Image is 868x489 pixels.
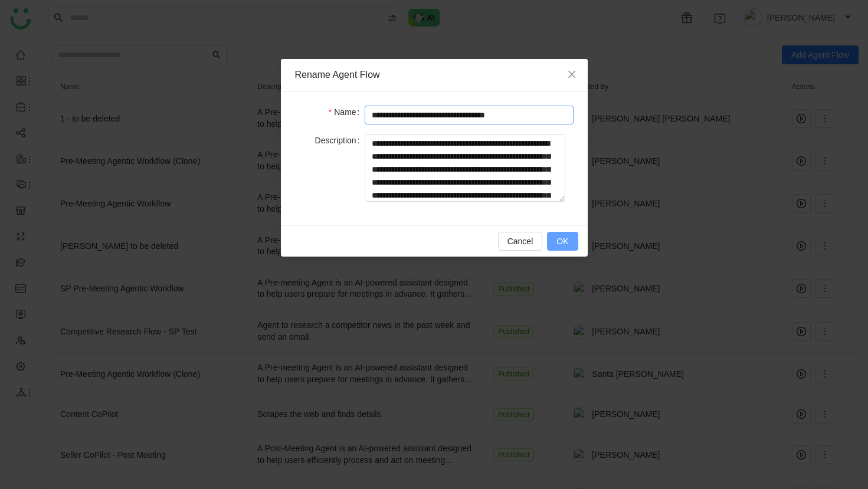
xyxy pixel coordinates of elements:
[498,232,543,251] button: Cancel
[556,235,568,248] span: OK
[315,134,365,147] label: Description
[295,68,574,81] div: Rename Agent Flow
[507,235,533,248] span: Cancel
[329,106,365,119] label: Name
[556,59,588,91] button: Close
[547,232,578,251] button: OK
